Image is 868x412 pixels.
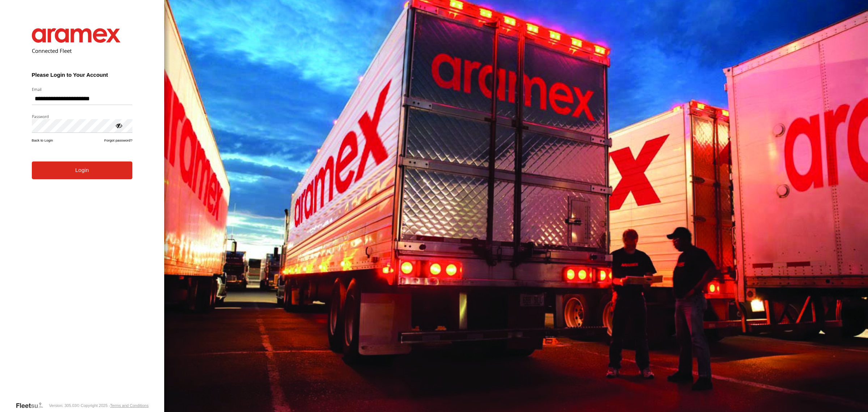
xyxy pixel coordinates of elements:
[49,403,76,408] div: Version: 305.03
[32,161,133,179] button: Login
[32,87,133,92] label: Email
[32,28,121,43] img: Aramex
[110,403,148,408] a: Terms and Conditions
[77,403,149,408] div: © Copyright 2025 -
[32,138,53,142] a: Back to Login
[104,138,132,142] a: Forgot password?
[32,114,133,119] label: Password
[32,47,133,54] h2: Connected Fleet
[16,402,49,409] a: Visit our Website
[32,72,133,78] h3: Please Login to Your Account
